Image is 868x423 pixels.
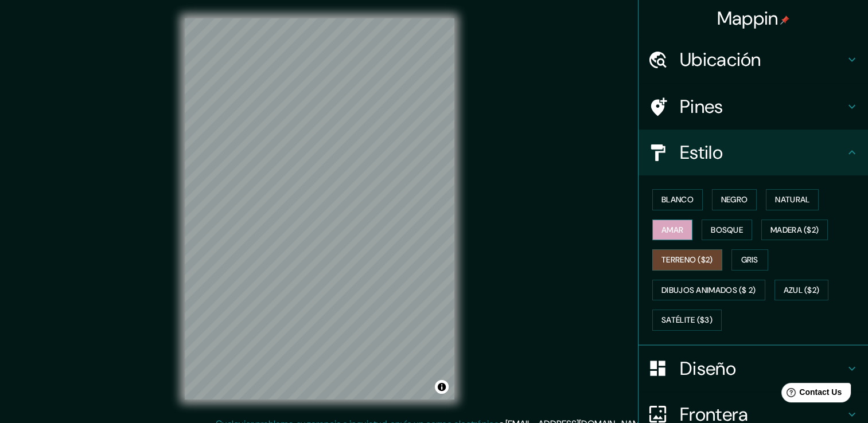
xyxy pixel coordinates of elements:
button: Terreno ($2) [652,249,722,271]
img: pin-icon.png [780,15,789,25]
font: Mappin [717,6,779,30]
button: Madera ($2) [761,220,828,241]
button: Bosque [702,220,752,241]
font: Bosque [711,223,743,237]
button: Amar [652,220,692,241]
button: Satélite ($3) [652,310,722,331]
div: Pines [639,84,868,130]
h4: Diseño [680,357,845,380]
div: Ubicación [639,37,868,83]
h4: Pines [680,95,845,118]
div: Estilo [639,130,868,175]
font: Amar [661,223,683,237]
font: Natural [775,193,809,207]
button: Blanco [652,189,703,210]
button: Azul ($2) [774,280,829,301]
font: Madera ($2) [770,223,819,237]
font: Satélite ($3) [661,313,713,327]
font: Negro [721,193,748,207]
button: Negro [712,189,757,210]
font: Azul ($2) [784,283,820,297]
button: Gris [731,249,768,271]
iframe: Help widget launcher [766,378,855,410]
h4: Ubicación [680,48,845,71]
h4: Estilo [680,141,845,164]
canvas: Mapa [185,18,454,399]
font: Gris [741,253,758,267]
button: Alternar atribución [435,380,449,394]
div: Diseño [639,346,868,391]
button: Dibujos animados ($ 2) [652,280,765,301]
font: Dibujos animados ($ 2) [661,283,756,297]
font: Terreno ($2) [661,253,713,267]
button: Natural [766,189,819,210]
font: Blanco [661,193,694,207]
